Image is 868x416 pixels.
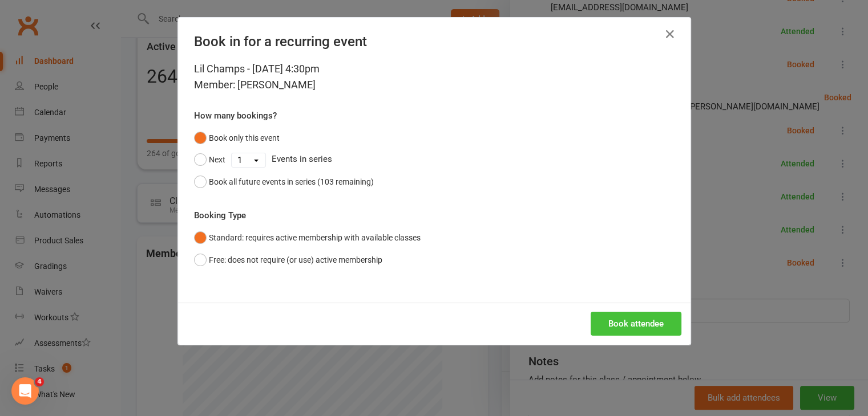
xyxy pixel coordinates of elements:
button: Next [194,149,225,170]
label: How many bookings? [194,109,277,123]
iframe: Intercom live chat [11,377,39,405]
button: Book only this event [194,127,280,149]
div: Events in series [194,149,675,170]
label: Booking Type [194,209,246,222]
div: Book all future events in series (103 remaining) [209,176,374,188]
button: Free: does not require (or use) active membership [194,249,382,271]
button: Book attendee [591,312,681,336]
button: Standard: requires active membership with available classes [194,227,421,248]
span: 4 [35,377,44,386]
div: Lil Champs - [DATE] 4:30pm Member: [PERSON_NAME] [194,61,675,93]
button: Book all future events in series (103 remaining) [194,171,374,193]
button: Close [661,25,679,43]
h4: Book in for a recurring event [194,34,675,50]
